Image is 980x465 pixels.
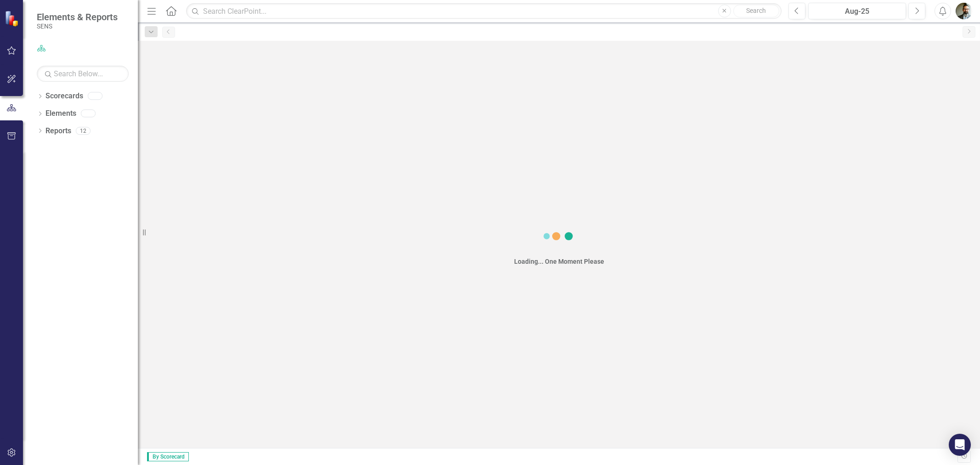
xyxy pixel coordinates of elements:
small: SENS [37,23,118,30]
span: Search [746,7,766,14]
a: Reports [45,126,71,136]
div: 12 [76,127,91,135]
input: Search ClearPoint... [186,3,782,19]
div: Aug-25 [811,6,903,17]
a: Elements [45,108,76,119]
input: Search Below... [37,66,129,82]
span: By Scorecard [147,452,189,461]
div: Loading... One Moment Please [514,257,604,266]
div: Open Intercom Messenger [949,434,971,456]
img: ClearPoint Strategy [5,11,21,27]
button: Search [733,5,779,17]
img: Chad Molen [956,3,972,19]
span: Elements & Reports [37,11,118,23]
button: Aug-25 [808,3,906,19]
a: Scorecards [45,91,83,102]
